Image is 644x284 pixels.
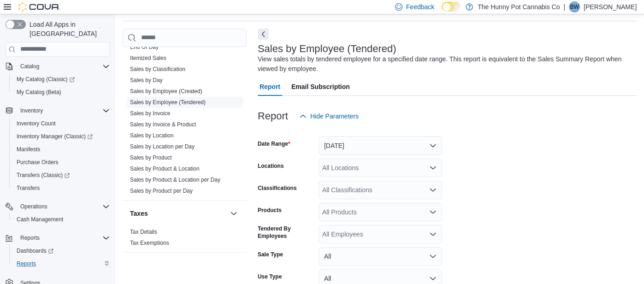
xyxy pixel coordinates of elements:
a: Reports [13,258,40,269]
input: Dark Mode [442,2,461,12]
span: Manifests [13,144,110,155]
button: Catalog [17,61,43,72]
span: Inventory Manager (Classic) [13,131,110,142]
span: Transfers (Classic) [17,172,70,179]
a: Sales by Employee (Tendered) [130,99,206,106]
h3: Taxes [130,209,148,218]
a: Tax Details [130,229,157,235]
a: End Of Day [130,44,159,50]
span: Transfers (Classic) [13,170,110,181]
a: Sales by Invoice & Product [130,121,196,128]
button: My Catalog (Beta) [9,86,113,99]
span: Feedback [406,2,434,12]
label: Products [258,207,282,214]
span: Operations [20,203,47,210]
button: Cash Management [9,213,113,226]
button: Taxes [130,209,226,218]
button: Open list of options [429,208,437,216]
button: Transfers [9,182,113,195]
span: Catalog [17,61,110,72]
a: Sales by Product & Location per Day [130,177,220,183]
span: Load All Apps in [GEOGRAPHIC_DATA] [26,20,110,38]
p: | [563,1,565,12]
a: Tax Exemptions [130,240,169,246]
a: Sales by Location per Day [130,143,195,150]
label: Locations [258,162,284,170]
span: Email Subscription [291,77,350,96]
span: End Of Day [130,43,159,51]
button: Manifests [9,143,113,156]
button: Operations [17,201,51,212]
a: Dashboards [9,244,113,257]
a: Itemized Sales [130,55,166,61]
a: My Catalog (Classic) [9,73,113,86]
span: Cash Management [13,214,110,225]
span: Catalog [20,63,39,70]
a: Inventory Manager (Classic) [13,131,96,142]
a: Inventory Count [13,118,59,129]
span: My Catalog (Classic) [13,74,110,85]
span: Sales by Classification [130,65,185,73]
span: Inventory [17,105,110,116]
h3: Sales by Employee (Tendered) [258,43,396,54]
h3: Report [258,111,288,122]
span: Dark Mode [442,12,442,12]
button: Reports [2,231,113,244]
span: Manifests [17,146,40,153]
a: Sales by Product [130,154,172,161]
span: Sales by Employee (Created) [130,88,202,95]
div: Taxes [123,226,247,252]
span: Inventory Manager (Classic) [17,133,93,140]
p: [PERSON_NAME] [584,1,637,12]
label: Use Type [258,273,282,280]
span: My Catalog (Beta) [13,87,110,98]
span: Purchase Orders [13,157,110,168]
span: Tax Details [130,228,157,236]
span: My Catalog (Classic) [17,76,75,83]
button: Purchase Orders [9,156,113,169]
span: Inventory [20,107,43,114]
div: Bonnie Wong [569,1,580,12]
a: Dashboards [13,245,57,256]
button: Inventory [17,105,47,116]
span: Sales by Product [130,154,172,161]
a: Sales by Invoice [130,110,170,117]
button: Inventory Count [9,117,113,130]
div: Sales [123,41,247,200]
span: Itemized Sales [130,54,166,62]
span: Sales by Product & Location per Day [130,176,220,183]
button: Open list of options [429,186,437,194]
button: Open list of options [429,164,437,172]
span: Sales by Product & Location [130,165,200,172]
span: Dashboards [13,245,110,256]
a: My Catalog (Beta) [13,87,65,98]
label: Date Range [258,140,290,148]
button: Catalog [2,60,113,73]
button: All [319,247,442,266]
label: Tendered By Employees [258,225,315,240]
span: Transfers [13,183,110,194]
p: The Hunny Pot Cannabis Co [478,1,560,12]
span: Sales by Employee (Tendered) [130,99,206,106]
span: Reports [17,260,36,267]
a: Sales by Classification [130,66,185,72]
span: Report [260,77,280,96]
a: Sales by Product per Day [130,188,193,194]
a: Transfers (Classic) [13,170,73,181]
div: View sales totals by tendered employee for a specified date range. This report is equivalent to t... [258,54,632,74]
a: Inventory Manager (Classic) [9,130,113,143]
a: Purchase Orders [13,157,62,168]
button: Taxes [228,208,239,219]
a: Cash Management [13,214,67,225]
span: Sales by Invoice [130,110,170,117]
button: Hide Parameters [295,107,362,125]
a: Sales by Product & Location [130,166,200,172]
span: Reports [17,232,110,243]
button: Reports [17,232,43,243]
img: Cova [18,2,60,12]
span: Dashboards [17,247,53,254]
span: Inventory Count [13,118,110,129]
a: Manifests [13,144,44,155]
span: Sales by Day [130,77,163,84]
span: BW [570,1,579,12]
